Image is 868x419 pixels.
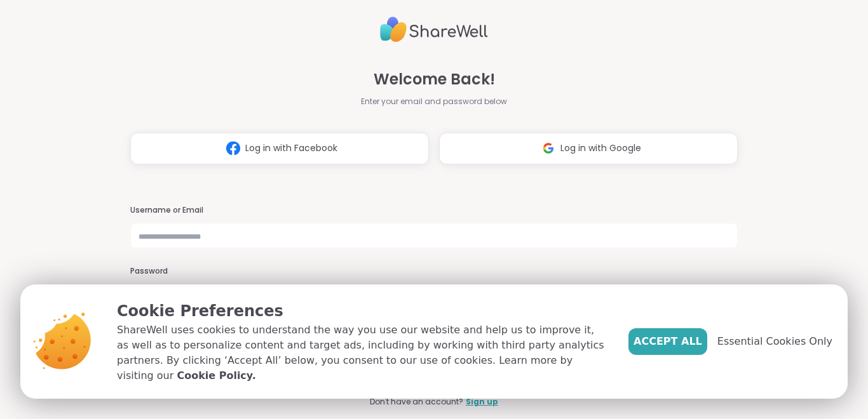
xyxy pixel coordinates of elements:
a: Sign up [466,396,498,408]
img: ShareWell Logomark [536,136,560,160]
img: ShareWell Logo [380,11,488,48]
h3: Username or Email [130,205,738,216]
span: Enter your email and password below [361,96,507,107]
p: ShareWell uses cookies to understand the way you use our website and help us to improve it, as we... [117,323,608,383]
button: Accept All [628,328,707,355]
span: Welcome Back! [374,68,495,91]
span: Log in with Google [560,142,641,155]
img: ShareWell Logomark [221,136,245,160]
span: Log in with Facebook [245,142,337,155]
span: Don't have an account? [370,396,463,408]
button: Log in with Facebook [130,133,429,164]
a: Cookie Policy. [177,368,255,383]
button: Log in with Google [439,133,738,164]
span: Accept All [634,334,702,349]
h3: Password [130,266,738,277]
p: Cookie Preferences [117,300,608,323]
span: Essential Cookies Only [717,334,832,349]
